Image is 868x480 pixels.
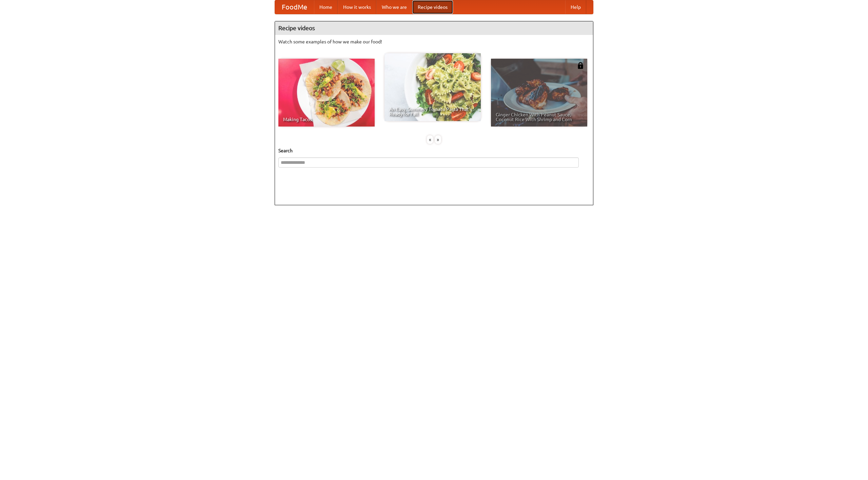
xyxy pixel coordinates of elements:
a: Making Tacos [278,59,375,127]
a: How it works [338,0,376,14]
span: Making Tacos [283,117,370,122]
a: FoodMe [275,0,314,14]
span: An Easy, Summery Tomato Pasta That's Ready for Fall [389,107,476,116]
a: Help [565,0,586,14]
div: » [435,135,441,144]
h5: Search [278,147,590,154]
a: Recipe videos [412,0,453,14]
a: Home [314,0,338,14]
h4: Recipe videos [275,21,593,35]
div: « [427,135,433,144]
p: Watch some examples of how we make our food! [278,38,590,45]
a: An Easy, Summery Tomato Pasta That's Ready for Fall [384,53,481,121]
img: 483408.png [577,62,584,69]
a: Who we are [376,0,412,14]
